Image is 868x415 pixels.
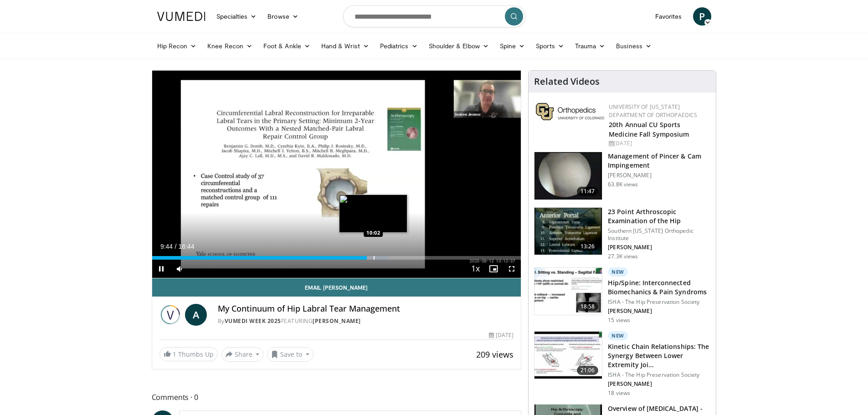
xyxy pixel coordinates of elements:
div: By FEATURING [218,317,514,325]
button: Mute [170,260,189,278]
h4: My Continuum of Hip Labral Tear Management [218,304,514,314]
a: 21:06 New Kinetic Chain Relationships: The Synergy Between Lower Extremity Joi… ISHA - The Hip Pr... [534,331,710,397]
a: Vumedi Week 2025 [225,317,281,325]
span: 13:26 [577,242,599,251]
button: Fullscreen [503,260,521,278]
a: Hip Recon [152,37,202,55]
video-js: Video Player [152,71,521,278]
h3: Hip/Spine: Interconnected Biomechanics & Pain Syndroms [608,278,710,297]
a: Hand & Wrist [316,37,375,55]
p: 18 views [608,389,630,397]
a: [PERSON_NAME] [313,317,361,325]
a: Trauma [570,37,611,55]
p: 27.3K views [608,253,638,260]
button: Save to [267,347,313,362]
button: Pause [152,260,170,278]
span: 16:44 [178,243,194,250]
span: Comments 0 [152,391,522,403]
p: [PERSON_NAME] [608,172,710,179]
span: 209 views [476,349,514,360]
span: 21:06 [577,366,599,375]
button: Share [221,347,264,362]
a: Specialties [211,7,262,26]
span: 11:47 [577,187,599,196]
button: Playback Rate [466,260,484,278]
a: University of [US_STATE] Department of Orthopaedics [609,103,697,119]
a: Business [611,37,657,55]
span: 1 [173,350,176,359]
a: 18:58 New Hip/Spine: Interconnected Biomechanics & Pain Syndroms ISHA - The Hip Preservation Soci... [534,267,710,324]
img: image.jpeg [339,195,407,233]
p: ISHA - The Hip Preservation Society [608,371,710,379]
button: Enable picture-in-picture mode [484,260,503,278]
a: A [185,304,207,326]
img: VuMedi Logo [157,12,205,21]
p: 15 views [608,317,630,324]
a: Pediatrics [375,37,423,55]
input: Search topics, interventions [343,5,525,27]
span: 9:44 [160,243,173,250]
a: Shoulder & Elbow [423,37,494,55]
a: Sports [530,37,570,55]
h4: Related Videos [534,76,600,87]
div: Progress Bar [152,256,521,260]
div: [DATE] [489,331,514,339]
p: [PERSON_NAME] [608,307,710,315]
h3: Management of Pincer & Cam Impingement [608,152,710,170]
a: Spine [494,37,530,55]
p: Southern [US_STATE] Orthopedic Institute [608,227,710,242]
a: Knee Recon [202,37,258,55]
a: 11:47 Management of Pincer & Cam Impingement [PERSON_NAME] 63.8K views [534,152,710,200]
a: 1 Thumbs Up [159,347,218,361]
a: Browse [262,7,304,26]
a: Favorites [650,7,688,26]
a: P [693,7,711,26]
a: 13:26 23 Point Arthroscopic Examination of the Hip Southern [US_STATE] Orthopedic Institute [PERS... [534,207,710,260]
a: Email [PERSON_NAME] [152,278,521,297]
a: 20th Annual CU Sports Medicine Fall Symposium [609,120,689,138]
h3: Kinetic Chain Relationships: The Synergy Between Lower Extremity Joi… [608,342,710,369]
p: ISHA - The Hip Preservation Society [608,298,710,306]
p: 63.8K views [608,181,638,188]
p: New [608,331,628,340]
p: New [608,267,628,277]
span: / [175,243,177,250]
p: [PERSON_NAME] [608,244,710,251]
img: Vumedi Week 2025 [159,304,181,326]
div: [DATE] [609,139,709,148]
img: 38483_0000_3.png.150x105_q85_crop-smart_upscale.jpg [534,152,602,200]
h3: 23 Point Arthroscopic Examination of the Hip [608,207,710,225]
img: oa8B-rsjN5HfbTbX4xMDoxOjBrO-I4W8.150x105_q85_crop-smart_upscale.jpg [534,208,602,255]
a: Foot & Ankle [258,37,316,55]
p: [PERSON_NAME] [608,380,710,388]
span: 18:58 [577,302,599,311]
img: 0bdaa4eb-40dd-479d-bd02-e24569e50eb5.150x105_q85_crop-smart_upscale.jpg [534,268,602,315]
img: 32a4bfa3-d390-487e-829c-9985ff2db92b.150x105_q85_crop-smart_upscale.jpg [534,332,602,379]
img: 355603a8-37da-49b6-856f-e00d7e9307d3.png.150x105_q85_autocrop_double_scale_upscale_version-0.2.png [536,103,604,120]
